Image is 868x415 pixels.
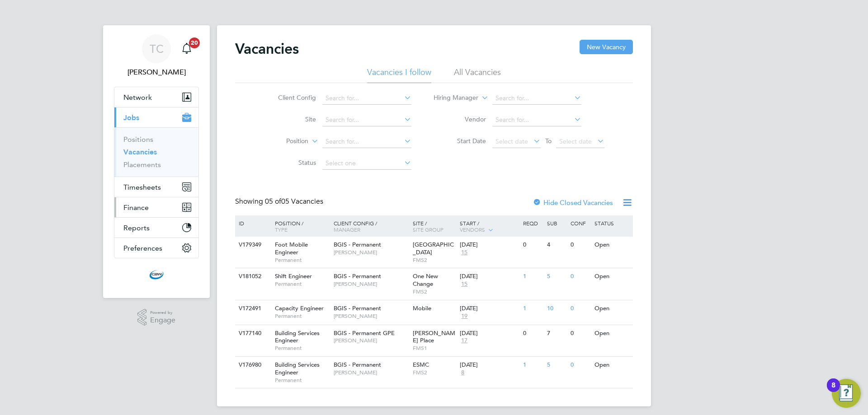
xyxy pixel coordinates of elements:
[592,300,632,317] div: Open
[592,357,632,373] div: Open
[413,226,443,233] span: Site Group
[568,215,592,231] div: Conf
[521,215,544,231] div: Reqd
[114,197,198,217] button: Finance
[275,256,329,264] span: Permanent
[454,67,501,83] li: All Vacancies
[123,93,152,102] span: Network
[592,268,632,285] div: Open
[334,249,408,256] span: [PERSON_NAME]
[592,325,632,342] div: Open
[492,92,581,105] input: Search for...
[331,215,410,237] div: Client Config /
[123,203,149,212] span: Finance
[521,268,544,285] div: 1
[410,215,458,237] div: Site /
[189,37,200,48] span: 20
[275,312,329,320] span: Permanent
[322,92,411,105] input: Search for...
[334,337,408,344] span: [PERSON_NAME]
[434,137,486,145] label: Start Date
[334,361,381,368] span: BGIS - Permanent
[568,325,592,342] div: 0
[460,305,519,312] div: [DATE]
[413,361,429,368] span: ESMC
[123,148,157,156] a: Vacancies
[123,160,161,169] a: Placements
[545,325,568,342] div: 7
[559,137,592,145] span: Select date
[265,197,323,206] span: 05 Vacancies
[275,345,329,352] span: Permanent
[236,237,268,253] div: V179349
[460,361,519,369] div: [DATE]
[460,273,519,280] div: [DATE]
[831,385,835,397] div: 8
[275,272,312,280] span: Shift Engineer
[114,218,198,238] button: Reports
[268,215,331,237] div: Position /
[460,337,469,345] span: 17
[275,226,288,233] span: Type
[460,330,519,337] div: [DATE]
[114,127,198,177] div: Jobs
[114,238,198,258] button: Preferences
[542,135,554,147] span: To
[413,304,431,312] span: Mobile
[123,135,153,144] a: Positions
[545,357,568,373] div: 5
[545,215,568,231] div: Sub
[235,197,325,206] div: Showing
[568,237,592,253] div: 0
[545,237,568,253] div: 4
[236,268,268,285] div: V181052
[592,237,632,253] div: Open
[460,249,469,256] span: 15
[413,288,456,295] span: FMS2
[521,325,544,342] div: 0
[322,135,411,148] input: Search for...
[150,317,175,324] span: Engage
[236,325,268,342] div: V177140
[545,268,568,285] div: 5
[545,300,568,317] div: 10
[123,224,150,232] span: Reports
[114,87,198,107] button: Network
[114,177,198,197] button: Timesheets
[334,241,381,248] span: BGIS - Permanent
[413,256,456,264] span: FMS2
[367,67,431,83] li: Vacancies I follow
[580,40,633,54] button: New Vacancy
[458,215,521,238] div: Start /
[275,280,329,288] span: Permanent
[114,267,199,282] a: Go to home page
[137,309,176,326] a: Powered byEngage
[178,34,196,63] a: 20
[264,115,316,123] label: Site
[123,244,162,252] span: Preferences
[460,280,469,288] span: 15
[460,226,485,233] span: Vendors
[236,300,268,317] div: V172491
[413,329,455,345] span: [PERSON_NAME] Place
[832,379,861,408] button: Open Resource Center, 8 new notifications
[114,34,199,78] a: TC[PERSON_NAME]
[150,43,164,55] span: TC
[460,312,469,320] span: 19
[322,157,411,170] input: Select one
[460,369,466,377] span: 8
[236,357,268,373] div: V176980
[334,272,381,280] span: BGIS - Permanent
[426,93,478,103] label: Hiring Manager
[492,114,581,126] input: Search for...
[460,241,519,249] div: [DATE]
[413,272,438,288] span: One New Change
[521,357,544,373] div: 1
[275,304,324,312] span: Capacity Engineer
[521,300,544,317] div: 1
[114,107,198,127] button: Jobs
[521,237,544,253] div: 0
[123,113,139,122] span: Jobs
[275,241,308,256] span: Foot Mobile Engineer
[334,329,395,337] span: BGIS - Permanent GPE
